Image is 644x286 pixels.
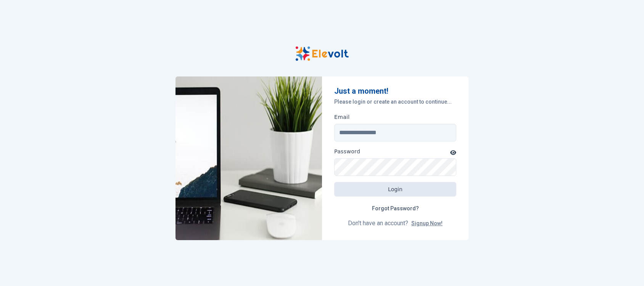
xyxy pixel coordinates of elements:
[334,98,456,106] p: Please login or create an account to continue...
[334,113,350,121] label: Email
[334,219,456,228] p: Don't have an account?
[411,220,443,226] a: Signup Now!
[334,182,456,197] button: Login
[334,148,360,155] label: Password
[175,76,322,240] img: Elevolt
[366,201,425,216] a: Forgot Password?
[295,46,349,61] img: Elevolt
[334,86,456,96] p: Just a moment!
